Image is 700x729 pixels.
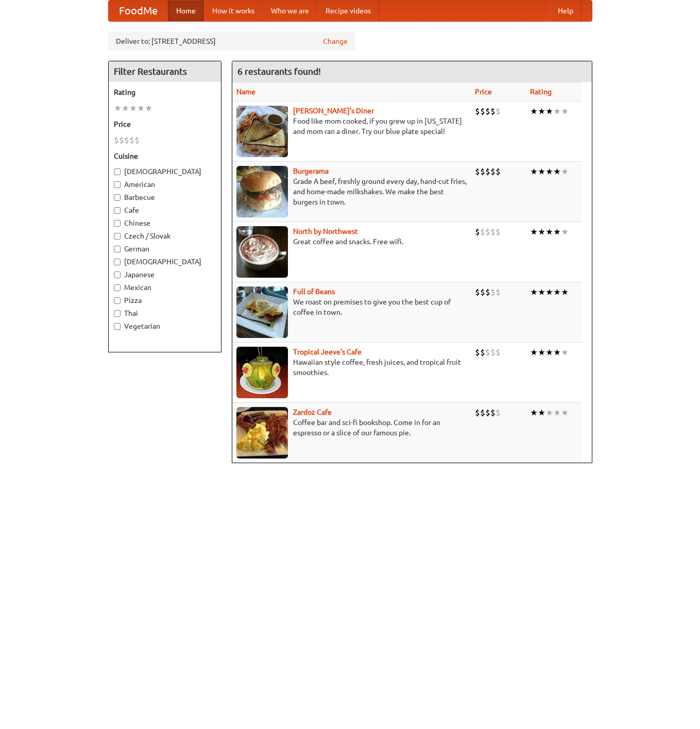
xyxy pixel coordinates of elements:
[553,226,561,238] li: ★
[480,106,485,117] li: $
[108,32,355,50] div: Deliver to: [STREET_ADDRESS]
[114,272,121,278] input: Japanese
[114,259,121,265] input: [DEMOGRAPHIC_DATA]
[530,106,538,117] li: ★
[236,417,467,438] p: Coffee bar and sci-fi bookshop. Come in for an espresso or a slice of our famous pie.
[490,286,496,298] li: $
[496,166,501,177] li: $
[293,408,332,416] a: Zardoz Cafe
[236,226,288,278] img: north.jpg
[293,167,329,175] b: Burgerama
[236,106,288,157] img: sallys.jpg
[530,286,538,298] li: ★
[293,227,358,235] a: North by Northwest
[114,218,216,228] label: Chinese
[114,166,216,177] label: [DEMOGRAPHIC_DATA]
[538,286,545,298] li: ★
[114,192,216,202] label: Barbecue
[530,226,538,238] li: ★
[496,106,501,117] li: $
[236,407,288,459] img: zardoz.jpg
[129,103,137,114] li: ★
[145,103,152,114] li: ★
[475,347,480,358] li: $
[236,357,467,378] p: Hawaiian style coffee, fresh juices, and tropical fruit smoothies.
[114,194,121,201] input: Barbecue
[553,106,561,117] li: ★
[545,106,553,117] li: ★
[119,134,124,146] li: $
[480,286,485,298] li: $
[485,106,490,117] li: $
[109,61,221,82] h4: Filter Restaurants
[124,134,129,146] li: $
[263,1,317,21] a: Who we are
[109,1,168,21] a: FoodMe
[114,179,216,190] label: American
[475,166,480,177] li: $
[293,287,335,296] a: Full of Beans
[496,226,501,238] li: $
[545,166,553,177] li: ★
[114,323,121,330] input: Vegetarian
[114,321,216,331] label: Vegetarian
[236,88,255,96] a: Name
[490,407,496,418] li: $
[475,286,480,298] li: $
[475,106,480,117] li: $
[134,134,140,146] li: $
[496,347,501,358] li: $
[530,166,538,177] li: ★
[114,231,216,241] label: Czech / Slovak
[490,226,496,238] li: $
[561,166,569,177] li: ★
[485,286,490,298] li: $
[122,103,129,114] li: ★
[236,297,467,317] p: We roast on premises to give you the best cup of coffee in town.
[485,407,490,418] li: $
[293,107,374,115] a: [PERSON_NAME]'s Diner
[545,347,553,358] li: ★
[236,347,288,398] img: jeeves.jpg
[490,106,496,117] li: $
[480,407,485,418] li: $
[561,286,569,298] li: ★
[114,151,216,161] h5: Cuisine
[293,348,362,356] a: Tropical Jeeve's Cafe
[561,407,569,418] li: ★
[485,166,490,177] li: $
[553,286,561,298] li: ★
[237,66,321,76] ng-pluralize: 6 restaurants found!
[114,134,119,146] li: $
[114,205,216,215] label: Cafe
[236,176,467,207] p: Grade A beef, freshly ground every day, hand-cut fries, and home-made milkshakes. We make the bes...
[480,347,485,358] li: $
[561,347,569,358] li: ★
[480,166,485,177] li: $
[114,269,216,280] label: Japanese
[129,134,134,146] li: $
[114,244,216,254] label: German
[530,407,538,418] li: ★
[114,284,121,291] input: Mexican
[236,286,288,338] img: beans.jpg
[114,87,216,97] h5: Rating
[538,106,545,117] li: ★
[204,1,263,21] a: How it works
[545,407,553,418] li: ★
[490,347,496,358] li: $
[475,226,480,238] li: $
[485,347,490,358] li: $
[561,226,569,238] li: ★
[114,220,121,227] input: Chinese
[550,1,582,21] a: Help
[545,226,553,238] li: ★
[137,103,145,114] li: ★
[545,286,553,298] li: ★
[485,226,490,238] li: $
[114,246,121,252] input: German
